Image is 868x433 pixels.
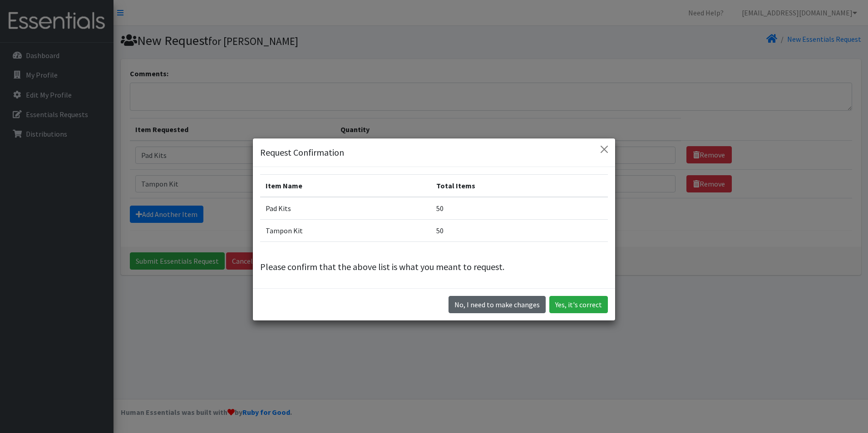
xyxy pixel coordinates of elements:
td: Tampon Kit [260,219,431,241]
th: Item Name [260,174,431,197]
button: No I need to make changes [449,296,546,313]
td: 50 [431,197,608,220]
button: Yes, it's correct [549,296,608,313]
button: Close [597,142,612,157]
td: Pad Kits [260,197,431,220]
th: Total Items [431,174,608,197]
p: Please confirm that the above list is what you meant to request. [260,260,608,274]
h5: Request Confirmation [260,146,344,159]
td: 50 [431,219,608,241]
